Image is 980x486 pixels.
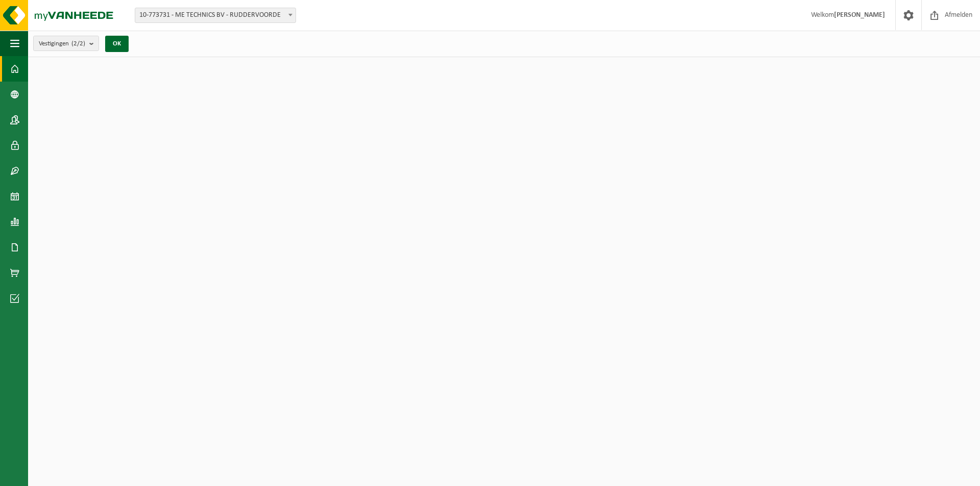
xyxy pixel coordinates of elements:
iframe: chat widget [5,464,170,486]
span: Vestigingen [39,36,85,52]
button: Vestigingen(2/2) [33,36,99,51]
count: (2/2) [71,40,85,47]
span: 10-773731 - ME TECHNICS BV - RUDDERVOORDE [135,8,296,22]
span: 10-773731 - ME TECHNICS BV - RUDDERVOORDE [135,8,296,23]
strong: [PERSON_NAME] [834,11,885,19]
button: OK [105,36,129,52]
